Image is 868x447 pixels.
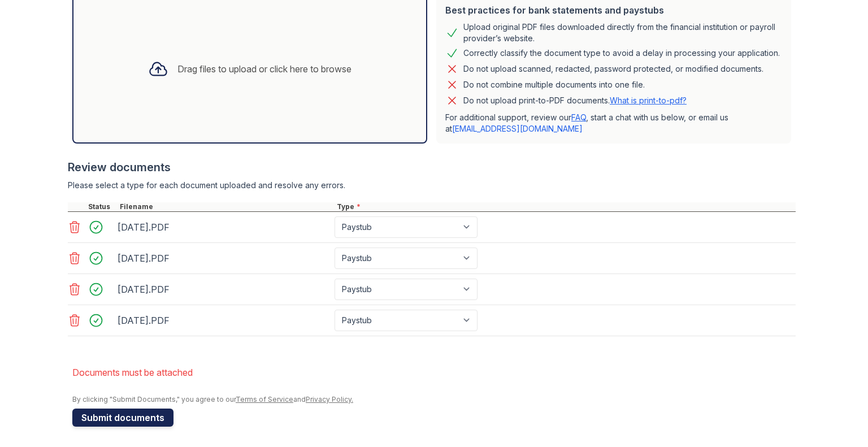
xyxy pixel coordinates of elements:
div: Do not combine multiple documents into one file. [463,78,645,92]
div: [DATE].PDF [118,218,330,236]
a: [EMAIL_ADDRESS][DOMAIN_NAME] [452,124,583,133]
div: [DATE].PDF [118,249,330,267]
div: [DATE].PDF [118,280,330,298]
div: Filename [118,202,335,211]
li: Documents must be attached [72,361,796,384]
a: What is print-to-pdf? [610,96,687,105]
div: Best practices for bank statements and paystubs [445,3,782,17]
div: By clicking "Submit Documents," you agree to our and [72,395,796,404]
a: Terms of Service [236,395,293,403]
div: Drag files to upload or click here to browse [177,62,351,76]
a: FAQ [571,112,586,122]
a: Privacy Policy. [306,395,353,403]
div: Please select a type for each document uploaded and resolve any errors. [68,180,796,191]
div: Do not upload scanned, redacted, password protected, or modified documents. [463,62,763,76]
div: Correctly classify the document type to avoid a delay in processing your application. [463,46,780,60]
div: Upload original PDF files downloaded directly from the financial institution or payroll provider’... [463,21,782,44]
div: Type [335,202,796,211]
p: Do not upload print-to-PDF documents. [463,95,687,106]
div: Status [86,202,118,211]
p: For additional support, review our , start a chat with us below, or email us at [445,112,782,134]
button: Submit documents [72,409,173,427]
div: Review documents [68,159,796,175]
div: [DATE].PDF [118,311,330,329]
